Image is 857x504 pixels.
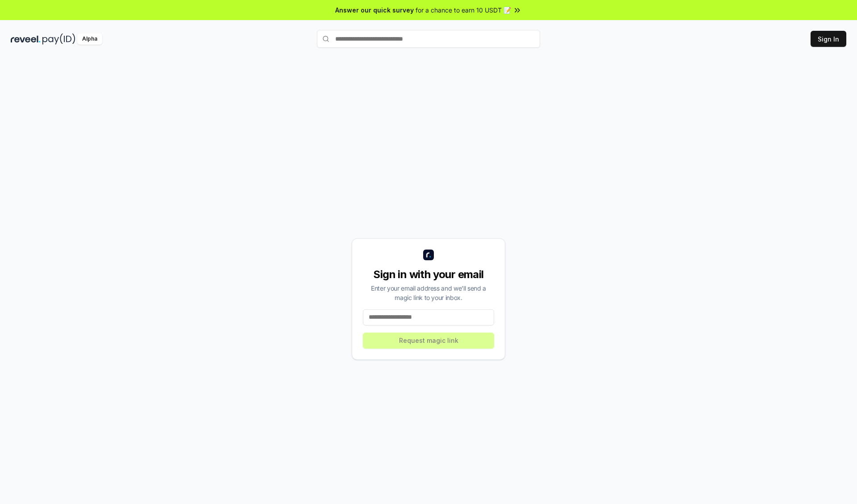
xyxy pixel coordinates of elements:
img: logo_small [423,250,434,260]
button: Sign In [811,31,846,47]
span: for a chance to earn 10 USDT 📝 [416,5,511,15]
div: Sign in with your email [363,267,494,282]
span: Answer our quick survey [335,5,414,15]
img: reveel_dark [11,33,41,45]
div: Alpha [77,33,102,45]
img: pay_id [42,33,75,45]
div: Enter your email address and we’ll send a magic link to your inbox. [363,283,494,302]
